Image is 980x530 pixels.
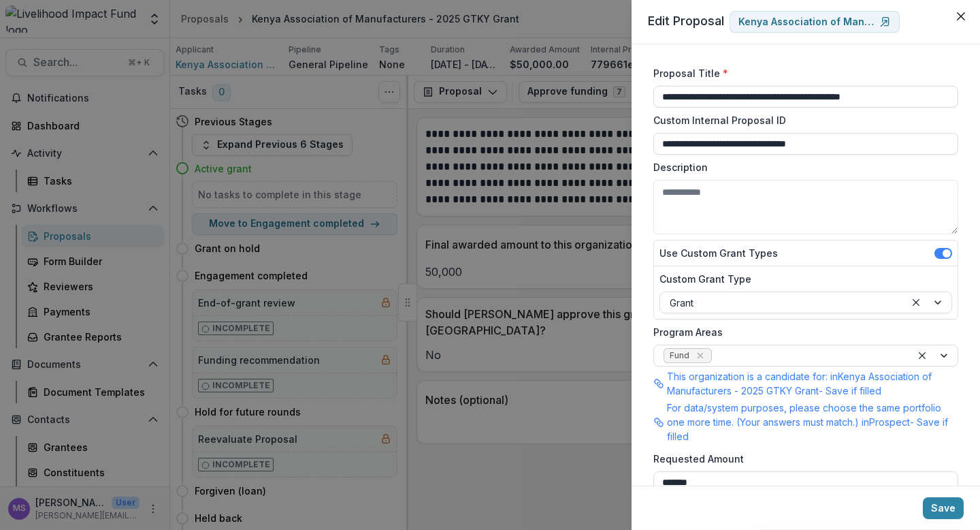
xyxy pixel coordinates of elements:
div: Clear selected options [914,347,930,364]
a: Kenya Association of Manufacturers [730,11,900,33]
p: Kenya Association of Manufacturers [738,16,875,28]
label: Use Custom Grant Types [659,246,778,260]
label: Requested Amount [653,452,950,466]
label: Custom Internal Proposal ID [653,113,950,127]
p: For data/system purposes, please choose the same portfolio one more time. (Your answers must matc... [667,401,958,443]
p: This organization is a candidate for: in Kenya Association of Manufacturers - 2025 GTKY Grant - S... [667,369,958,398]
span: Edit Proposal [648,14,724,28]
label: Custom Grant Type [659,272,944,286]
div: Remove Fund [693,349,707,362]
label: Program Areas [653,325,950,339]
button: Save [923,497,964,519]
span: Fund [670,351,689,360]
label: Proposal Title [653,66,950,80]
div: Clear selected options [908,294,924,311]
button: Close [950,5,972,27]
label: Description [653,160,950,174]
